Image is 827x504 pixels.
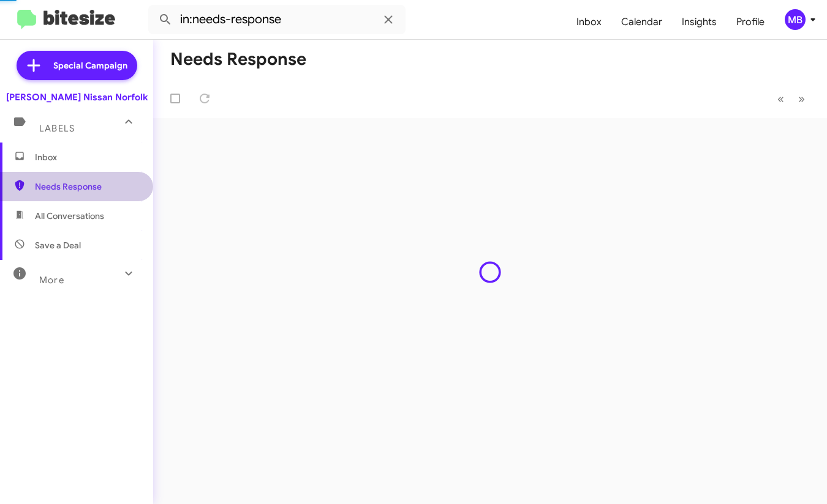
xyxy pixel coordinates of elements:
[770,86,791,111] button: Previous
[785,9,806,30] div: MB
[35,180,139,193] span: Needs Response
[148,5,406,34] input: Search
[39,275,64,286] span: More
[35,239,81,251] span: Save a Deal
[771,86,812,111] nav: Page navigation example
[777,91,784,106] span: «
[39,123,75,134] span: Labels
[6,91,148,103] div: [PERSON_NAME] Nissan Norfolk
[35,210,104,222] span: All Conversations
[567,4,611,40] a: Inbox
[611,4,672,40] a: Calendar
[798,91,805,106] span: »
[53,59,127,72] span: Special Campaign
[774,9,814,30] button: MB
[727,4,774,40] a: Profile
[791,86,812,111] button: Next
[17,51,137,80] a: Special Campaign
[170,50,306,69] h1: Needs Response
[672,4,727,40] a: Insights
[35,151,139,163] span: Inbox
